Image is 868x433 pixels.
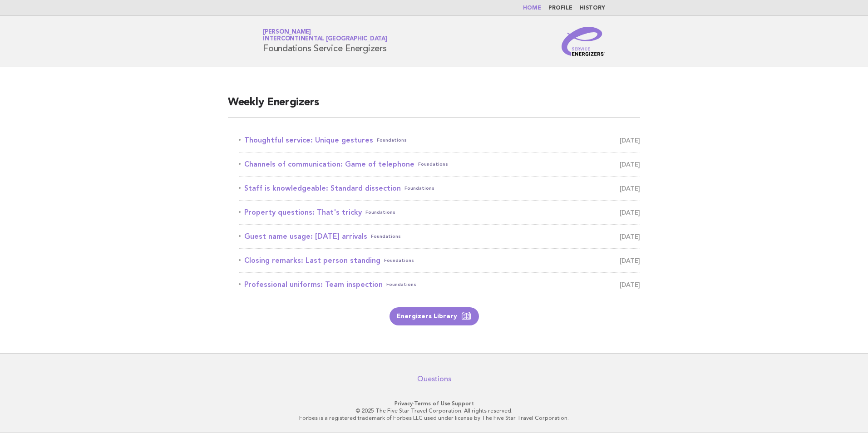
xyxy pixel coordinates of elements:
[239,206,640,219] a: Property questions: That's trickyFoundations [DATE]
[395,400,413,407] a: Privacy
[620,134,640,147] span: [DATE]
[263,30,387,53] h1: Foundations Service Energizers
[620,230,640,243] span: [DATE]
[377,134,407,147] span: Foundations
[386,278,416,291] span: Foundations
[620,206,640,219] span: [DATE]
[418,158,448,171] span: Foundations
[390,307,479,325] a: Energizers Library
[620,254,640,267] span: [DATE]
[523,5,541,11] a: Home
[239,278,640,291] a: Professional uniforms: Team inspectionFoundations [DATE]
[548,5,572,11] a: Profile
[156,400,712,407] p: · ·
[384,254,414,267] span: Foundations
[404,182,434,195] span: Foundations
[239,182,640,195] a: Staff is knowledgeable: Standard dissectionFoundations [DATE]
[620,158,640,171] span: [DATE]
[239,134,640,147] a: Thoughtful service: Unique gesturesFoundations [DATE]
[414,400,450,407] a: Terms of Use
[580,5,605,11] a: History
[620,278,640,291] span: [DATE]
[371,230,401,243] span: Foundations
[417,374,451,384] a: Questions
[156,414,712,422] p: Forbes is a registered trademark of Forbes LLC used under license by The Five Star Travel Corpora...
[263,29,387,42] a: [PERSON_NAME]InterContinental [GEOGRAPHIC_DATA]
[239,254,640,267] a: Closing remarks: Last person standingFoundations [DATE]
[156,407,712,414] p: © 2025 The Five Star Travel Corporation. All rights reserved.
[452,400,474,407] a: Support
[239,230,640,243] a: Guest name usage: [DATE] arrivalsFoundations [DATE]
[365,206,395,219] span: Foundations
[239,158,640,171] a: Channels of communication: Game of telephoneFoundations [DATE]
[263,36,387,42] span: InterContinental [GEOGRAPHIC_DATA]
[620,182,640,195] span: [DATE]
[228,95,640,118] h2: Weekly Energizers
[562,27,605,56] img: Service Energizers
